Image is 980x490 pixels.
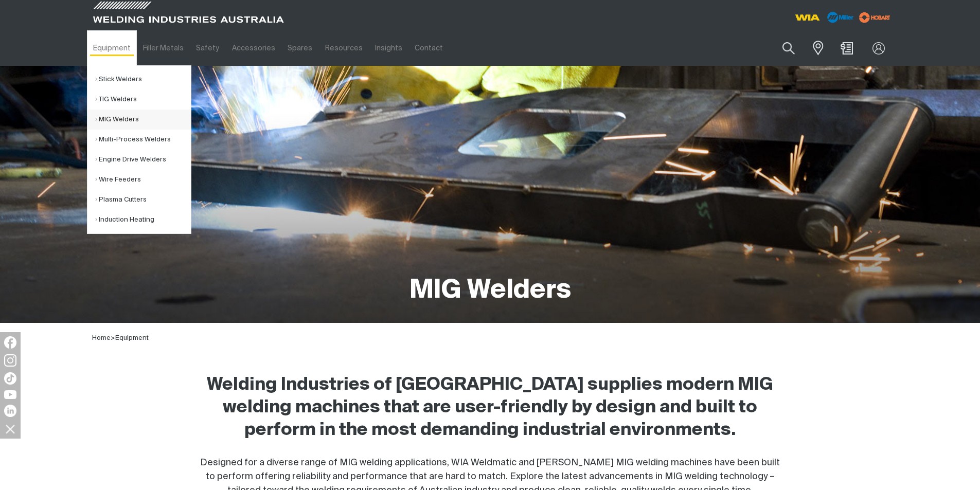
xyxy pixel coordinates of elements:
a: Home [92,335,111,341]
a: Safety [190,30,225,66]
img: miller [856,10,894,25]
h2: Welding Industries of [GEOGRAPHIC_DATA] supplies modern MIG welding machines that are user-friend... [200,374,780,442]
input: Product name or item number... [758,36,806,60]
a: Engine Drive Welders [95,150,191,170]
a: Spares [281,30,318,66]
a: Wire Feeders [95,170,191,190]
button: Search products [771,36,806,60]
a: Filler Metals [137,30,190,66]
img: hide socials [2,420,19,438]
a: Shopping cart (0 product(s)) [839,42,855,55]
nav: Main [87,30,692,66]
a: Equipment [87,30,137,66]
img: Facebook [4,336,16,349]
img: YouTube [4,390,16,399]
a: Accessories [226,30,281,66]
a: TIG Welders [95,89,191,110]
a: Contact [408,30,449,66]
a: Equipment [115,335,149,341]
a: Plasma Cutters [95,190,191,210]
a: MIG Welders [95,110,191,130]
ul: Equipment Submenu [87,65,191,234]
a: Resources [318,30,368,66]
span: > [111,335,115,341]
a: Stick Welders [95,69,191,89]
h1: MIG Welders [409,274,571,307]
img: TikTok [4,372,16,385]
a: Induction Heating [95,210,191,230]
a: Insights [369,30,408,66]
img: LinkedIn [4,405,16,417]
a: Multi-Process Welders [95,130,191,150]
img: Instagram [4,354,16,367]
